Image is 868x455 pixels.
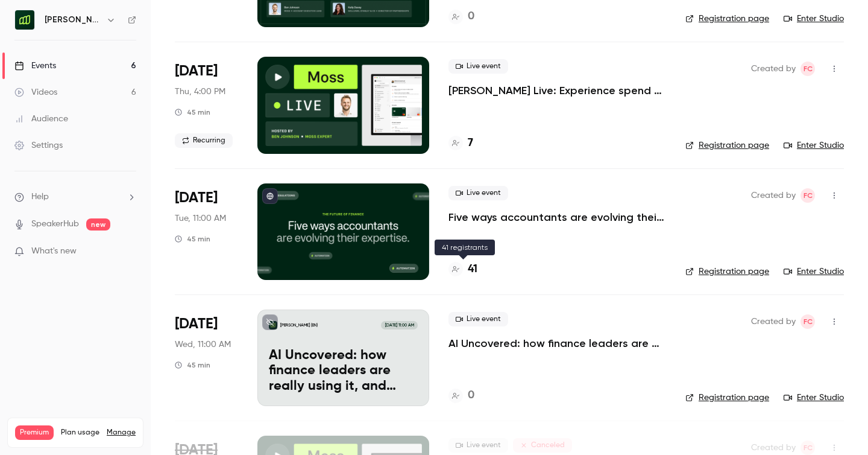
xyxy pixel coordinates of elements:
span: FC [804,441,813,455]
span: Premium [15,425,54,440]
div: 45 min [175,234,210,244]
span: Created by [751,188,796,203]
div: Oct 2 Thu, 3:00 PM (Europe/London) [175,57,238,153]
span: Live event [448,312,508,326]
span: FC [804,188,813,203]
a: Enter Studio [784,392,844,404]
a: Registration page [685,392,769,404]
span: Thu, 4:00 PM [175,86,225,98]
a: 7 [448,135,473,151]
a: Enter Studio [784,139,844,151]
span: Created by [751,441,796,455]
a: AI Uncovered: how finance leaders are really using it, and their next big bets [448,336,666,351]
span: Canceled [513,438,572,453]
span: Created by [751,62,796,76]
span: [DATE] 11:00 AM [381,321,417,329]
a: Registration page [685,139,769,151]
span: [DATE] [175,314,218,334]
span: Wed, 11:00 AM [175,339,231,351]
h4: 0 [468,8,474,25]
span: Plan usage [61,428,99,437]
p: [PERSON_NAME] (EN) [280,322,318,328]
span: Felicity Cator [800,441,815,455]
span: Live event [448,59,508,74]
div: Audience [14,113,68,125]
span: [DATE] [175,62,218,81]
h4: 41 [468,261,477,278]
p: AI Uncovered: how finance leaders are really using it, and their next big bets [269,348,418,395]
div: Events [14,60,56,72]
a: Enter Studio [784,13,844,25]
iframe: Noticeable Trigger [122,246,136,257]
span: new [86,218,110,231]
span: Felicity Cator [800,62,815,76]
span: Live event [448,438,508,453]
span: FC [804,62,813,76]
a: Five ways accountants are evolving their expertise, for the future of finance [448,210,666,224]
h4: 7 [468,135,473,151]
span: Live event [448,186,508,200]
span: FC [804,314,813,329]
div: 45 min [175,107,210,117]
li: help-dropdown-opener [14,191,136,203]
h4: 0 [468,387,474,404]
span: Felicity Cator [800,314,815,329]
span: Felicity Cator [800,188,815,203]
a: Registration page [685,266,769,278]
span: Tue, 11:00 AM [175,212,226,224]
a: Enter Studio [784,266,844,278]
div: Settings [14,139,63,151]
a: 41 [448,261,477,278]
img: Moss (EN) [15,10,34,30]
a: 0 [448,8,474,25]
a: [PERSON_NAME] Live: Experience spend management automation with [PERSON_NAME] [448,83,666,98]
h6: [PERSON_NAME] (EN) [45,14,101,26]
div: Oct 22 Wed, 11:00 AM (Europe/Berlin) [175,310,238,406]
a: 0 [448,387,474,404]
span: What's new [31,245,77,258]
div: Oct 14 Tue, 11:00 AM (Europe/Berlin) [175,183,238,280]
a: AI Uncovered: how finance leaders are really using it, and their next big bets[PERSON_NAME] (EN)[... [257,310,429,406]
a: Manage [107,428,136,437]
a: Registration page [685,13,769,25]
span: [DATE] [175,188,218,208]
a: SpeakerHub [31,218,79,231]
div: 45 min [175,360,210,370]
span: Recurring [175,133,233,148]
span: Created by [751,314,796,329]
div: Videos [14,86,57,98]
span: Help [31,191,49,203]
